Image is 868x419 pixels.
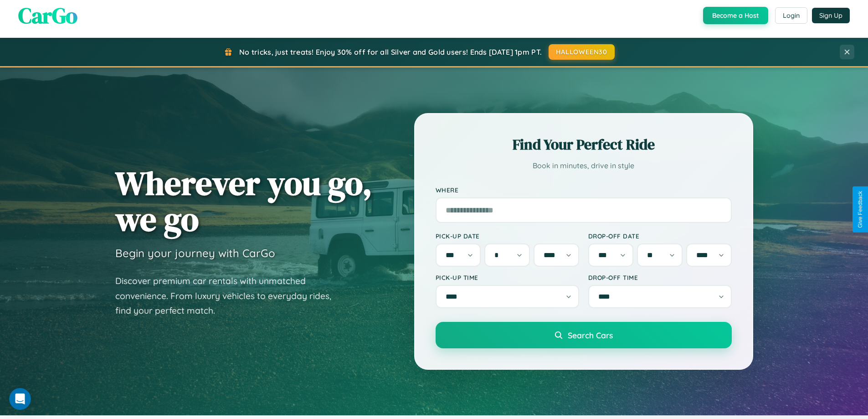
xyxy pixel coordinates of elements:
span: Search Cars [568,330,613,340]
button: HALLOWEEN30 [549,44,615,60]
label: Drop-off Date [588,232,732,240]
h1: Wherever you go, we go [115,165,372,237]
iframe: Intercom live chat [9,388,31,410]
h3: Begin your journey with CarGo [115,246,275,260]
button: Become a Host [703,7,768,24]
div: Give Feedback [857,191,863,228]
span: CarGo [18,0,77,31]
label: Pick-up Date [436,232,579,240]
button: Login [775,7,807,24]
p: Book in minutes, drive in style [436,159,732,172]
button: Search Cars [436,322,732,348]
label: Pick-up Time [436,274,579,281]
label: Where [436,186,732,194]
p: Discover premium car rentals with unmatched convenience. From luxury vehicles to everyday rides, ... [115,274,343,318]
label: Drop-off Time [588,274,732,281]
h2: Find Your Perfect Ride [436,134,732,155]
button: Sign Up [812,8,850,23]
span: No tricks, just treats! Enjoy 30% off for all Silver and Gold users! Ends [DATE] 1pm PT. [239,47,542,57]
